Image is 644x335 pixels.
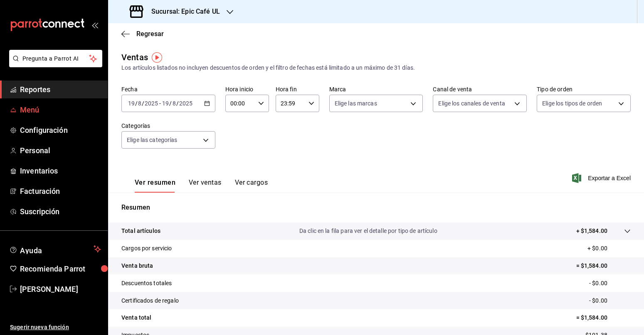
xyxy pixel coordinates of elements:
span: Menú [20,104,101,115]
button: Exportar a Excel [574,173,631,183]
input: ---- [179,100,193,107]
input: -- [138,100,142,107]
button: Ver ventas [189,179,222,193]
span: Inventarios [20,165,101,176]
div: Ventas [121,51,148,64]
span: Reportes [20,84,101,95]
p: Da clic en la fila para ver el detalle por tipo de artículo [299,227,437,235]
button: Ver cargos [235,179,268,193]
span: Elige las marcas [335,99,377,108]
input: -- [172,100,176,107]
button: Regresar [121,30,164,38]
label: Hora inicio [225,86,269,92]
p: - $0.00 [589,279,631,288]
p: Certificados de regalo [121,296,179,305]
label: Fecha [121,86,215,92]
p: Total artículos [121,227,160,235]
a: Pregunta a Parrot AI [6,60,102,69]
label: Canal de venta [433,86,527,92]
span: - [159,100,161,107]
span: Pregunta a Parrot AI [22,54,89,63]
span: [PERSON_NAME] [20,284,101,295]
p: Venta total [121,313,151,322]
span: / [176,100,179,107]
label: Hora fin [276,86,319,92]
p: + $1,584.00 [576,227,607,235]
label: Tipo de orden [537,86,631,92]
button: Ver resumen [135,179,175,193]
span: Facturación [20,186,101,197]
span: / [142,100,144,107]
p: Descuentos totales [121,279,172,288]
label: Marca [329,86,423,92]
div: navigation tabs [135,179,268,193]
span: / [135,100,138,107]
span: Configuración [20,125,101,136]
p: = $1,584.00 [576,313,631,322]
input: -- [162,100,169,107]
span: Recomienda Parrot [20,263,101,274]
p: Resumen [121,203,631,213]
span: Elige los tipos de orden [542,99,602,108]
p: Cargos por servicio [121,244,172,253]
span: Regresar [136,30,164,38]
span: Sugerir nueva función [10,323,101,332]
button: Pregunta a Parrot AI [9,50,102,67]
h3: Sucursal: Epic Café UL [145,7,220,17]
span: / [169,100,172,107]
p: Venta bruta [121,262,153,270]
div: Los artículos listados no incluyen descuentos de orden y el filtro de fechas está limitado a un m... [121,64,631,72]
span: Ayuda [20,244,90,254]
p: + $0.00 [587,244,631,253]
button: open_drawer_menu [91,22,98,28]
input: -- [128,100,135,107]
span: Suscripción [20,206,101,217]
label: Categorías [121,123,215,129]
img: Tooltip marker [152,52,162,63]
span: Elige los canales de venta [438,99,505,108]
span: Elige las categorías [127,136,178,144]
p: - $0.00 [589,296,631,305]
input: ---- [144,100,158,107]
span: Personal [20,145,101,156]
p: = $1,584.00 [576,262,631,270]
